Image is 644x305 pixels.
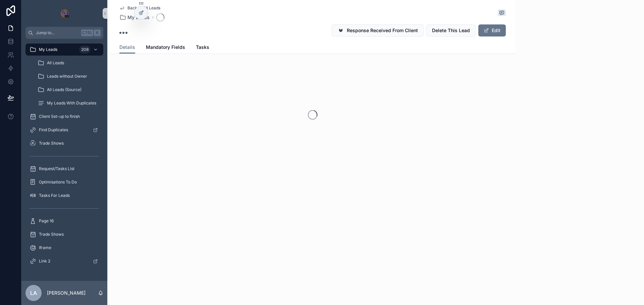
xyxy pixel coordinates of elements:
[39,141,64,146] span: Trade Shows
[25,255,103,267] a: Link 2
[347,27,418,34] span: Response Received From Client
[47,87,82,92] span: All Leads (Source)
[34,57,103,69] a: All Leads
[196,44,209,51] span: Tasks
[39,232,64,237] span: Trade Shows
[25,124,103,136] a: Find Duplicates
[39,179,77,185] span: Optimisations To Do
[25,163,103,175] a: Request/Tasks List
[25,228,103,240] a: Trade Shows
[119,41,135,54] a: Details
[36,30,78,35] span: Jump to...
[39,114,80,119] span: Client Set-up to finish
[47,60,64,66] span: All Leads
[25,242,103,254] a: Iframe
[25,137,103,149] a: Trade Shows
[25,44,103,56] a: My Leads208
[39,127,68,133] span: Find Duplicates
[30,289,37,297] span: LA
[39,258,50,264] span: Link 2
[426,24,476,36] button: Delete This Lead
[196,41,209,55] a: Tasks
[25,215,103,227] a: Page 16
[39,193,70,198] span: Tasks For Leads
[47,74,87,79] span: Leads without Owner
[432,27,470,34] span: Delete This Lead
[59,8,70,19] img: App logo
[332,24,424,36] button: Response Received From Client
[34,84,103,96] a: All Leads (Source)
[25,110,103,123] a: Client Set-up to finish
[95,30,100,35] span: K
[39,166,74,171] span: Request/Tasks List
[34,97,103,109] a: My Leads With Duplicates
[34,70,103,82] a: Leads without Owner
[146,41,185,55] a: Mandatory Fields
[39,245,51,250] span: Iframe
[81,29,93,36] span: Ctrl
[127,14,150,21] span: My Leads
[47,290,86,296] p: [PERSON_NAME]
[119,14,150,21] a: My Leads
[79,46,91,54] div: 208
[119,5,160,11] a: Back to All Leads
[127,5,160,11] span: Back to All Leads
[119,44,135,51] span: Details
[47,100,96,106] span: My Leads With Duplicates
[146,44,185,51] span: Mandatory Fields
[39,47,57,52] span: My Leads
[39,218,54,224] span: Page 16
[25,176,103,188] a: Optimisations To Do
[21,39,107,276] div: scrollable content
[25,189,103,202] a: Tasks For Leads
[478,24,506,36] button: Edit
[25,27,103,39] button: Jump to...CtrlK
